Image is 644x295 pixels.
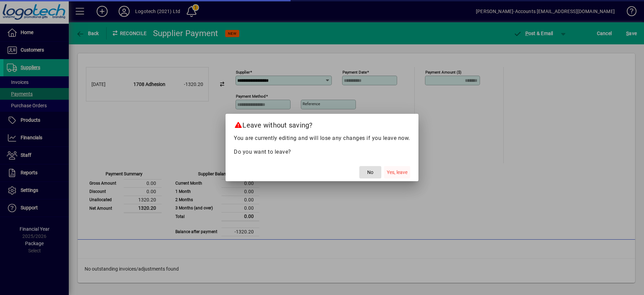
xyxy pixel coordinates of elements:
[387,169,407,176] span: Yes, leave
[384,166,410,178] button: Yes, leave
[359,166,381,178] button: No
[226,114,418,134] h2: Leave without saving?
[367,169,373,176] span: No
[234,148,410,156] p: Do you want to leave?
[234,134,410,142] p: You are currently editing and will lose any changes if you leave now.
